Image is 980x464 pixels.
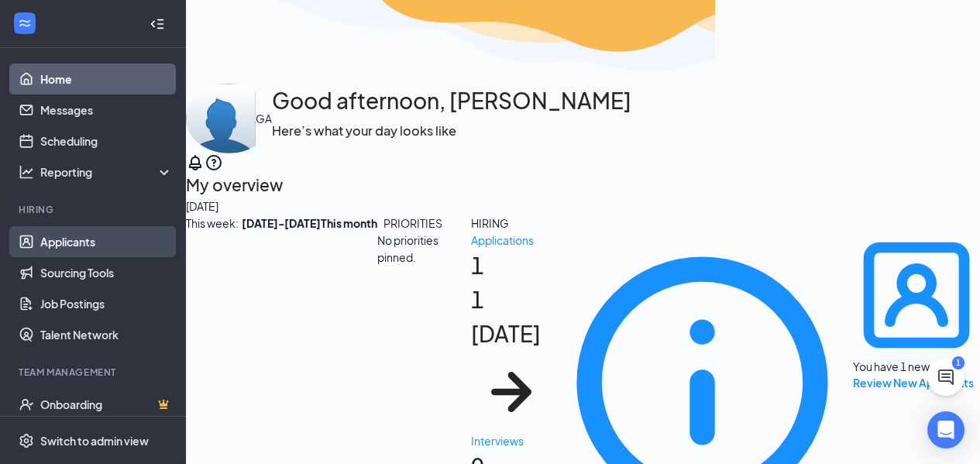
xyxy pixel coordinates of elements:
[383,215,442,232] div: PRIORITIES
[186,153,205,172] svg: Notifications
[40,125,173,156] a: Scheduling
[19,164,34,180] svg: Analysis
[40,389,173,420] a: OnboardingCrown
[40,257,173,288] a: Sourcing Tools
[19,366,170,379] div: Team Management
[853,359,980,374] div: You have 1 new applicants
[471,432,552,449] div: Interviews
[471,232,552,432] a: Applications11 [DATE]ArrowRight
[17,15,33,31] svg: WorkstreamLogo
[321,215,377,232] b: This month
[40,95,173,125] a: Messages
[19,433,34,449] svg: Settings
[40,319,173,350] a: Talent Network
[272,84,631,118] h1: Good afternoon, [PERSON_NAME]
[186,215,321,232] div: This week :
[927,359,965,396] button: ChatActive
[40,433,149,449] div: Switch to admin view
[186,172,980,198] h2: My overview
[205,153,223,172] svg: QuestionInfo
[471,215,509,232] div: HIRING
[150,16,165,32] svg: Collapse
[40,226,173,257] a: Applicants
[471,352,552,432] svg: ArrowRight
[272,121,631,141] h3: Here’s what your day looks like
[927,411,965,449] div: Open Intercom Messenger
[377,232,471,266] div: No priorities pinned.
[40,64,173,95] a: Home
[40,288,173,319] a: Job Postings
[853,232,980,391] div: You have 1 new applicants
[19,203,170,216] div: Hiring
[186,198,980,215] div: [DATE]
[937,368,955,387] svg: ChatActive
[853,232,980,359] svg: UserEntity
[256,110,272,127] div: GA
[853,374,974,391] button: Review New Applicants
[242,215,321,232] b: [DATE] - [DATE]
[952,356,965,369] div: 1
[471,283,552,351] div: 1 [DATE]
[471,232,552,249] div: Applications
[186,84,256,153] img: Robert Clark
[40,164,174,180] div: Reporting
[471,249,552,432] h1: 1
